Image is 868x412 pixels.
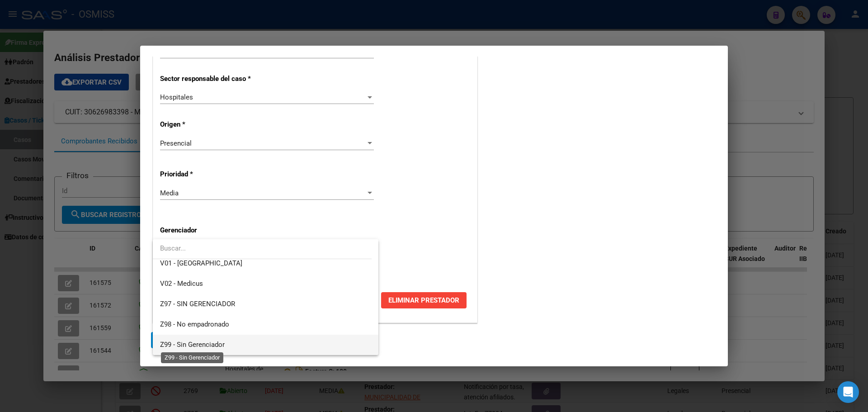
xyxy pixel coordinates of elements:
span: Z99 - Sin Gerenciador [160,341,225,349]
span: V01 - [GEOGRAPHIC_DATA] [160,259,242,267]
span: Z97 - SIN GERENCIADOR [160,300,235,308]
div: Open Intercom Messenger [837,381,859,403]
span: V02 - Medicus [160,279,203,288]
span: Z98 - No empadronado [160,320,229,328]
